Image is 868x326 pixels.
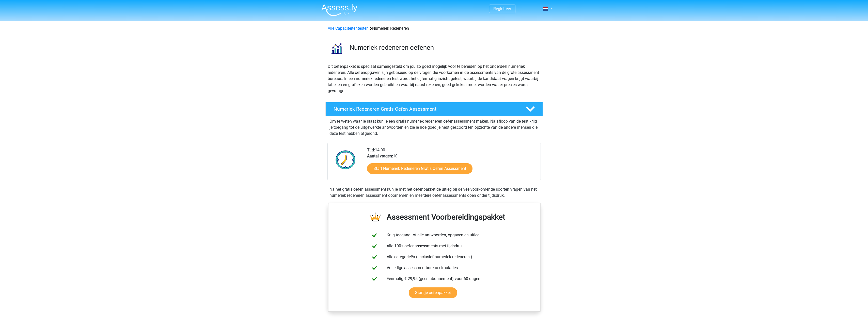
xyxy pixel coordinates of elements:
a: Start je oefenpakket [409,287,457,298]
div: Na het gratis oefen assessment kun je met het oefenpakket de uitleg bij de veelvoorkomende soorte... [327,186,541,199]
h4: Numeriek Redeneren Gratis Oefen Assessment [334,106,517,112]
a: Registreer [493,6,511,11]
img: numeriek redeneren [326,38,347,59]
p: Om te weten waar je staat kun je een gratis numeriek redeneren oefenassessment maken. Na afloop v... [329,118,539,137]
b: Tijd: [367,148,375,152]
img: Klok [333,147,358,172]
a: Numeriek Redeneren Gratis Oefen Assessment [323,102,545,116]
a: Alle Capaciteitentesten [328,26,369,31]
b: Aantal vragen: [367,154,393,158]
p: Dit oefenpakket is speciaal samengesteld om jou zo goed mogelijk voor te bereiden op het onderdee... [328,63,541,94]
h3: Numeriek redeneren oefenen [350,44,539,52]
a: Start Numeriek Redeneren Gratis Oefen Assessment [367,163,472,174]
img: Assessly [321,4,357,16]
div: Numeriek Redeneren [326,25,543,31]
div: 14:00 10 [363,147,540,180]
